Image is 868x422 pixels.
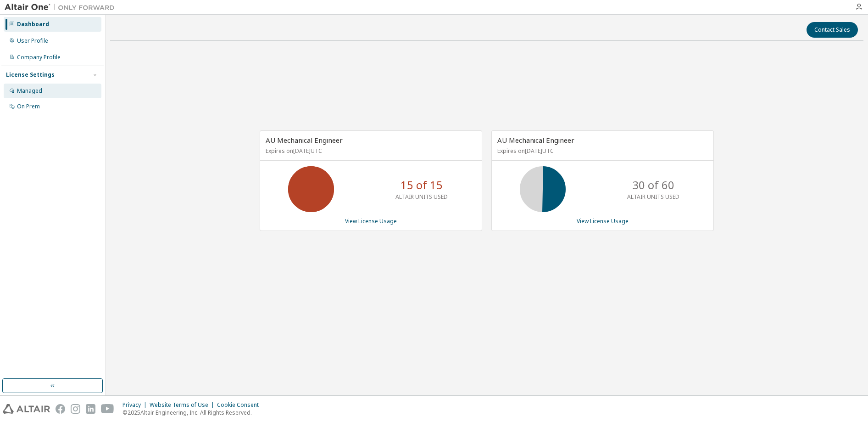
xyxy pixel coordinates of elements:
div: User Profile [17,37,48,45]
button: Contact Sales [807,22,858,38]
p: ALTAIR UNITS USED [627,193,679,201]
img: youtube.svg [101,404,114,414]
div: Managed [17,87,42,95]
span: AU Mechanical Engineer [497,135,574,145]
div: Dashboard [17,21,49,28]
div: Cookie Consent [217,401,264,409]
div: Privacy [122,401,150,409]
p: ALTAIR UNITS USED [395,193,448,201]
img: linkedin.svg [86,404,95,414]
span: AU Mechanical Engineer [266,135,343,145]
p: Expires on [DATE] UTC [266,147,474,155]
p: Expires on [DATE] UTC [497,147,706,155]
p: 30 of 60 [632,177,674,193]
img: facebook.svg [56,404,65,414]
img: altair_logo.svg [3,404,50,414]
div: Website Terms of Use [150,401,217,409]
p: 15 of 15 [401,177,443,193]
div: License Settings [6,71,55,79]
img: Altair One [5,3,119,12]
div: Company Profile [17,54,61,61]
img: instagram.svg [71,404,80,414]
div: On Prem [17,103,40,110]
p: © 2025 Altair Engineering, Inc. All Rights Reserved. [122,409,264,416]
a: View License Usage [577,217,629,225]
a: View License Usage [345,217,397,225]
